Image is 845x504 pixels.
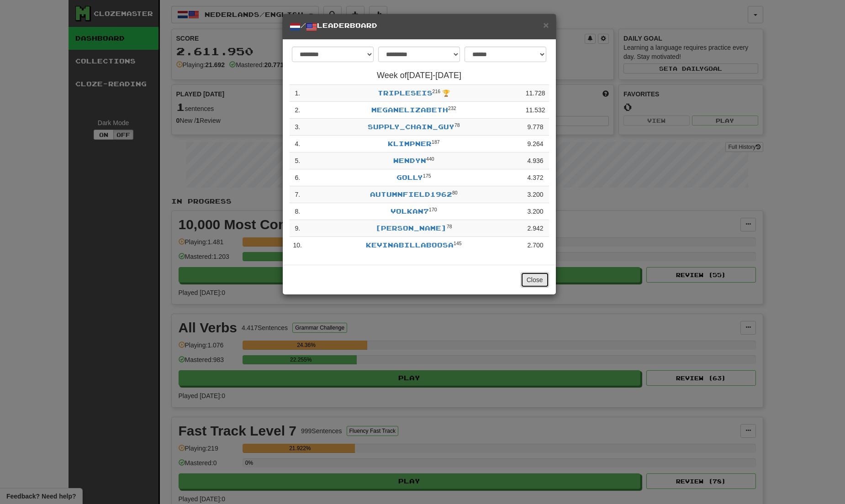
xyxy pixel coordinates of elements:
a: meganelizabeth [371,106,448,114]
td: 2.942 [522,220,549,237]
td: 10 . [290,237,306,254]
td: 9.264 [522,136,549,152]
button: Close [521,272,549,288]
sup: Level 78 [454,122,460,128]
td: 9.778 [522,119,549,136]
td: 3 . [290,119,306,136]
sup: Level 80 [452,190,458,195]
td: 6 . [290,169,306,186]
a: golly [396,173,423,181]
h5: / Leaderboard [290,21,549,32]
sup: Level 187 [432,139,440,145]
td: 1 . [290,85,306,102]
td: 7 . [290,186,306,203]
sup: Level 440 [426,156,434,162]
sup: Level 216 [433,89,441,94]
a: Supply_Chain_Guy [368,123,454,131]
button: Close [543,20,549,30]
sup: Level 78 [447,224,452,229]
span: × [543,20,549,30]
td: 9 . [290,220,306,237]
td: 4 . [290,136,306,152]
a: Kevinabillaboosa [366,241,454,249]
td: 11.532 [522,102,549,119]
span: 🏆 [442,89,450,97]
td: 2 . [290,102,306,119]
a: AutumnField1962 [370,190,452,198]
sup: Level 232 [448,105,456,111]
a: [PERSON_NAME] [375,224,447,232]
td: 4.372 [522,169,549,186]
a: WendyN [393,157,426,164]
sup: Level 175 [423,173,431,178]
h4: Week of [DATE] - [DATE] [290,71,549,80]
sup: Level 145 [454,241,462,246]
td: 3.200 [522,186,549,203]
td: 4.936 [522,152,549,169]
td: 5 . [290,152,306,169]
td: 2.700 [522,237,549,254]
td: 3.200 [522,203,549,220]
td: 11.728 [522,85,549,102]
td: 8 . [290,203,306,220]
a: klimpner [388,140,432,147]
a: volkan7 [391,207,429,215]
sup: Level 170 [429,207,437,212]
a: Tripleseis [378,89,433,97]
